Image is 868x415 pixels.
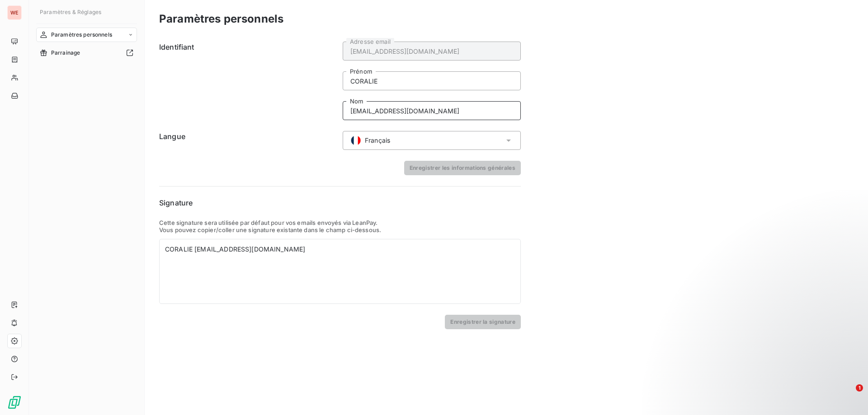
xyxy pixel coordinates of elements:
span: Paramètres & Réglages [40,9,101,15]
div: WE [7,5,22,20]
p: Cette signature sera utilisée par défaut pour vos emails envoyés via LeanPay. [159,219,521,226]
h6: Signature [159,197,521,208]
button: Enregistrer la signature [445,315,521,329]
span: Paramètres personnels [51,31,112,39]
h3: Paramètres personnels [159,11,283,27]
input: placeholder [343,71,521,90]
img: Logo LeanPay [7,395,22,410]
p: Vous pouvez copier/coller une signature existante dans le champ ci-dessous. [159,226,521,233]
div: CORALIE [EMAIL_ADDRESS][DOMAIN_NAME] [165,245,515,254]
button: Enregistrer les informations générales [404,161,521,175]
iframe: Intercom live chat [837,384,859,406]
iframe: Intercom notifications message [687,327,868,391]
input: placeholder [343,101,521,120]
span: 1 [856,384,863,392]
h6: Identifiant [159,42,337,120]
a: Parrainage [36,46,137,60]
input: placeholder [343,42,521,61]
span: Parrainage [51,49,80,57]
span: Français [365,136,390,145]
h6: Langue [159,131,337,150]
